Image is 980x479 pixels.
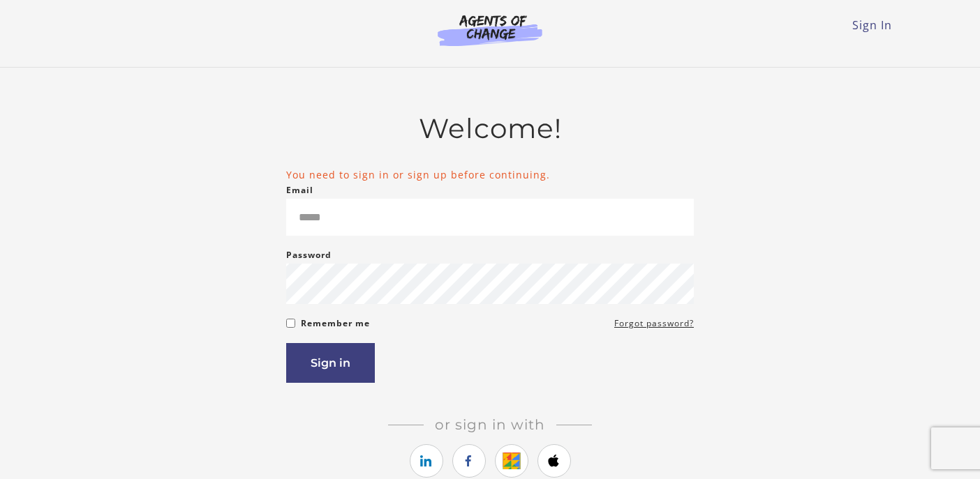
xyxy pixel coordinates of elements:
label: Password [286,247,332,264]
a: https://courses.thinkific.com/users/auth/linkedin?ss%5Breferral%5D=&ss%5Buser_return_to%5D=%2Fcou... [410,444,443,478]
a: https://courses.thinkific.com/users/auth/apple?ss%5Breferral%5D=&ss%5Buser_return_to%5D=%2Fcourse... [537,444,571,478]
span: Or sign in with [424,416,556,433]
a: https://courses.thinkific.com/users/auth/google?ss%5Breferral%5D=&ss%5Buser_return_to%5D=%2Fcours... [495,444,528,478]
h2: Welcome! [286,112,694,145]
button: Sign in [286,343,375,383]
a: Sign In [852,17,892,33]
a: https://courses.thinkific.com/users/auth/facebook?ss%5Breferral%5D=&ss%5Buser_return_to%5D=%2Fcou... [452,444,486,478]
img: Agents of Change Logo [423,14,557,46]
li: You need to sign in or sign up before continuing. [286,167,694,182]
label: Remember me [301,315,370,332]
label: Email [286,182,313,199]
a: Forgot password? [614,315,694,332]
